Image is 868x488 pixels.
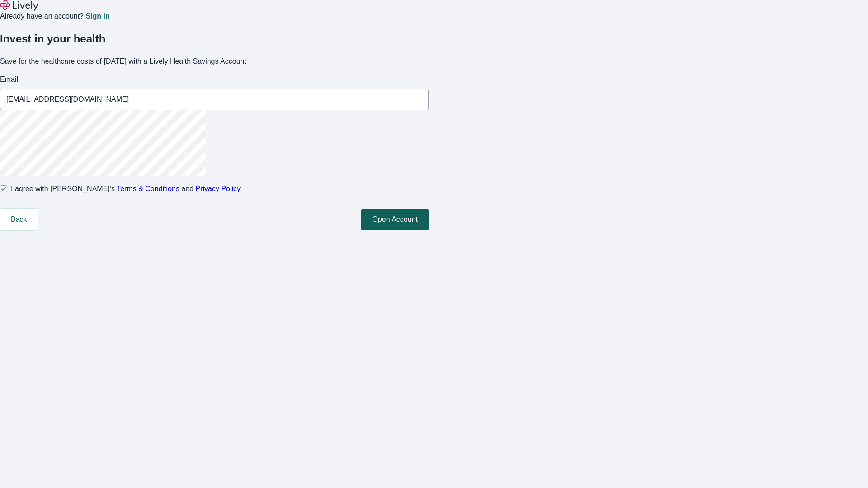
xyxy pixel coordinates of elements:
[85,13,109,20] a: Sign in
[11,183,241,194] span: I agree with [PERSON_NAME]’s and
[196,185,241,192] a: Privacy Policy
[117,185,179,192] a: Terms & Conditions
[361,209,429,230] button: Open Account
